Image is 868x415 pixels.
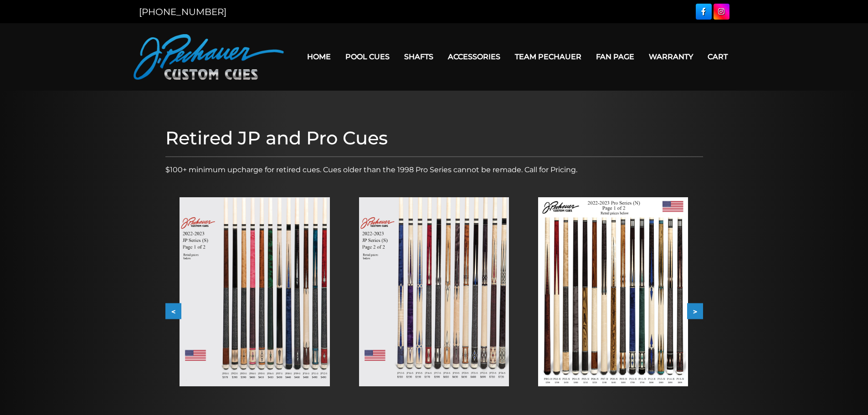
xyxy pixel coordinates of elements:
[589,45,642,68] a: Fan Page
[687,303,703,319] button: >
[338,45,397,68] a: Pool Cues
[165,303,703,319] div: Carousel Navigation
[441,45,508,68] a: Accessories
[165,303,181,319] button: <
[300,45,338,68] a: Home
[508,45,589,68] a: Team Pechauer
[642,45,700,68] a: Warranty
[134,34,284,80] img: Pechauer Custom Cues
[139,6,226,17] a: [PHONE_NUMBER]
[165,127,703,149] h1: Retired JP and Pro Cues
[397,45,441,68] a: Shafts
[165,164,703,175] p: $100+ minimum upcharge for retired cues. Cues older than the 1998 Pro Series cannot be remade. Ca...
[700,45,735,68] a: Cart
